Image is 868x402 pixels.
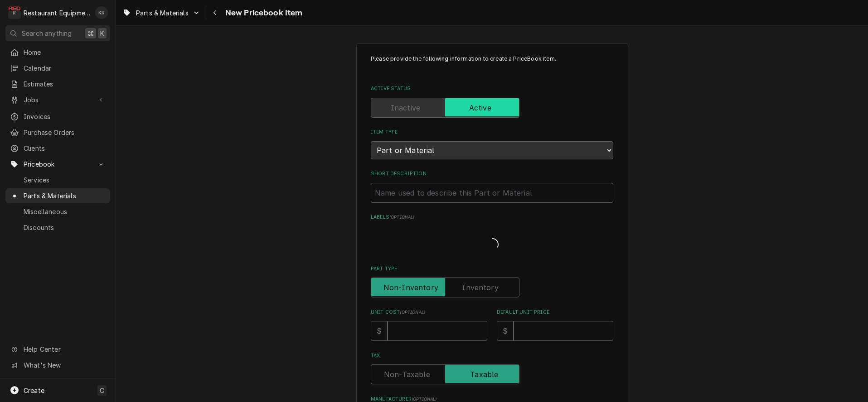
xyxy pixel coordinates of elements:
[371,98,613,118] div: Active
[371,85,613,117] div: Active Status
[371,352,613,384] div: Tax
[389,215,415,220] span: ( optional )
[400,310,425,315] span: ( optional )
[371,129,613,136] label: Item Type
[136,8,189,18] span: Parts & Materials
[486,235,499,254] span: Loading...
[24,79,106,89] span: Estimates
[5,77,110,91] a: Estimates
[24,63,106,73] span: Calendar
[24,360,105,370] span: What's New
[24,128,106,137] span: Purchase Orders
[5,45,110,60] a: Home
[119,5,204,20] a: Go to Parts & Materials
[8,6,21,19] div: Restaurant Equipment Diagnostics's Avatar
[24,144,106,153] span: Clients
[24,387,44,394] span: Create
[24,175,106,185] span: Services
[22,29,72,38] span: Search anything
[5,141,110,156] a: Clients
[24,345,105,354] span: Help Center
[24,223,106,232] span: Discounts
[24,191,106,201] span: Parts & Materials
[371,170,613,177] label: Short Description
[371,129,613,159] div: Item Type
[412,397,437,402] span: ( optional )
[371,265,613,297] div: Part Type
[5,204,110,219] a: Miscellaneous
[24,159,92,169] span: Pricebook
[5,157,110,172] a: Go to Pricebook
[5,109,110,124] a: Invoices
[5,188,110,203] a: Parts & Materials
[5,125,110,140] a: Purchase Orders
[497,309,613,316] label: Default Unit Price
[371,214,613,254] div: Labels
[223,7,303,19] span: New Pricebook Item
[208,5,223,20] button: Navigate back
[24,95,92,105] span: Jobs
[371,214,613,221] label: Labels
[497,321,514,341] div: $
[371,321,388,341] div: $
[5,172,110,187] a: Services
[5,61,110,76] a: Calendar
[497,309,613,341] div: Default Unit Price
[5,358,110,373] a: Go to What's New
[87,29,94,38] span: ⌘
[95,6,108,19] div: KR
[8,6,21,19] div: R
[24,207,106,216] span: Miscellaneous
[5,342,110,357] a: Go to Help Center
[371,170,613,202] div: Short Description
[371,55,613,72] p: Please provide the following information to create a PriceBook item.
[371,309,487,341] div: Unit Cost
[371,352,613,359] label: Tax
[371,85,613,92] label: Active Status
[371,183,613,203] input: Name used to describe this Part or Material
[100,386,104,395] span: C
[5,25,110,41] button: Search anything⌘K
[24,48,106,57] span: Home
[371,309,487,316] label: Unit Cost
[5,92,110,107] a: Go to Jobs
[24,112,106,121] span: Invoices
[100,29,104,38] span: K
[95,6,108,19] div: Kelli Robinette's Avatar
[371,265,613,273] label: Part Type
[5,220,110,235] a: Discounts
[24,8,90,18] div: Restaurant Equipment Diagnostics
